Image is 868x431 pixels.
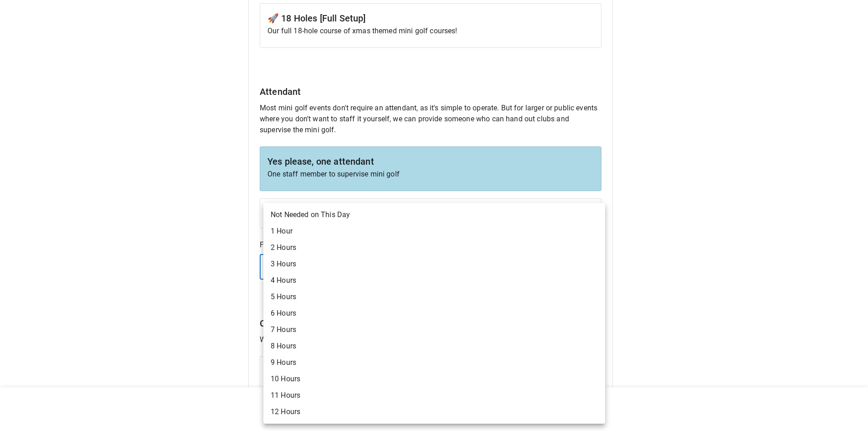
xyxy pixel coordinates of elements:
[263,256,605,272] li: 3 Hours
[263,404,605,420] li: 12 Hours
[263,322,605,338] li: 7 Hours
[263,289,605,305] li: 5 Hours
[263,207,605,223] li: Not Needed on This Day
[263,387,605,404] li: 11 Hours
[263,223,605,239] li: 1 Hour
[263,371,605,387] li: 10 Hours
[263,239,605,256] li: 2 Hours
[263,272,605,289] li: 4 Hours
[263,305,605,322] li: 6 Hours
[263,338,605,354] li: 8 Hours
[263,354,605,371] li: 9 Hours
